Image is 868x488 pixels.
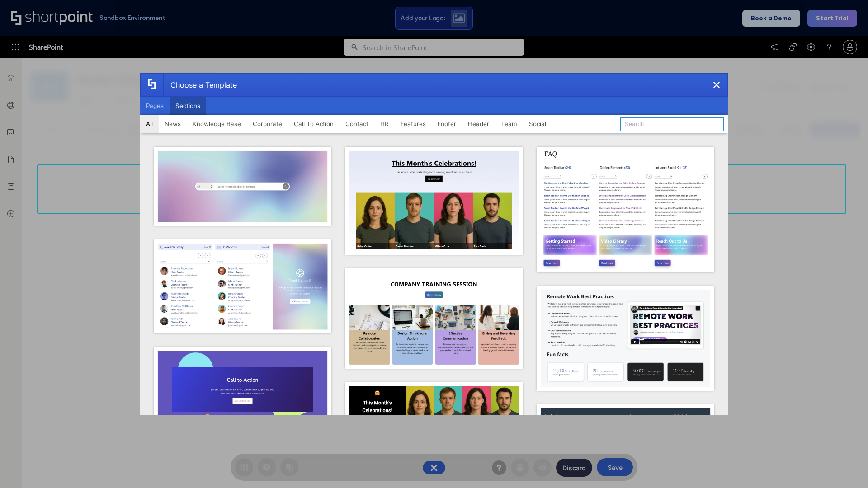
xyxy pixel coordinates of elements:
[432,115,462,133] button: Footer
[395,115,432,133] button: Features
[340,115,374,133] button: Contact
[187,115,247,133] button: Knowledge Base
[462,115,495,133] button: Header
[823,445,868,488] iframe: Chat Widget
[247,115,288,133] button: Corporate
[170,97,206,115] button: Sections
[523,115,552,133] button: Social
[140,97,170,115] button: Pages
[163,74,237,96] div: Choose a Template
[374,115,395,133] button: HR
[495,115,523,133] button: Team
[140,115,159,133] button: All
[620,117,724,131] input: Search
[288,115,340,133] button: Call To Action
[140,73,728,415] div: template selector
[159,115,187,133] button: News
